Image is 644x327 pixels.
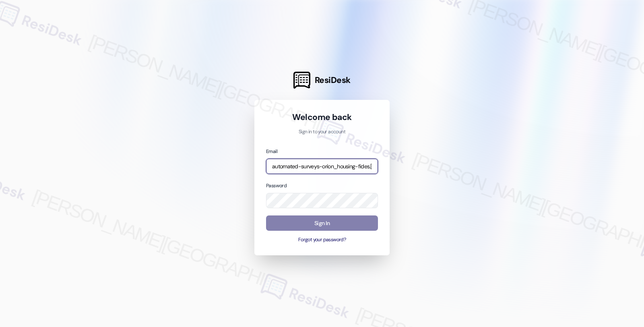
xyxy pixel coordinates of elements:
[315,75,351,86] span: ResiDesk
[266,159,378,174] input: name@example.com
[266,182,287,189] label: Password
[266,236,378,244] button: Forgot your password?
[266,215,378,231] button: Sign In
[293,72,310,89] img: ResiDesk Logo
[266,128,378,136] p: Sign in to your account
[266,148,277,155] label: Email
[266,112,378,123] h1: Welcome back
